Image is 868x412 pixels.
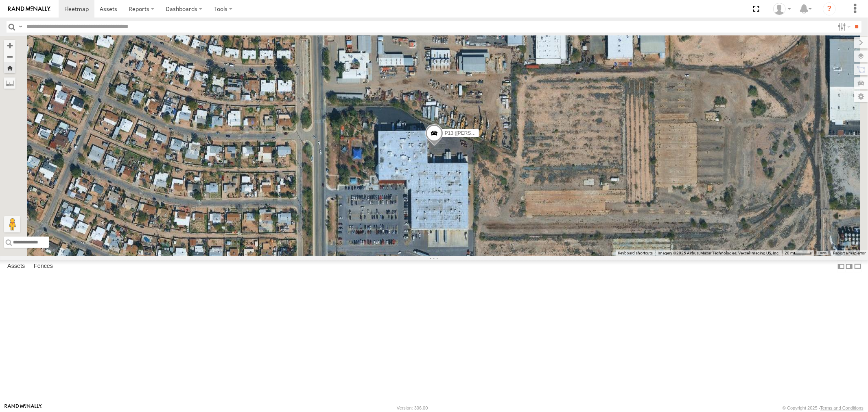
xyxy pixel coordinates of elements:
[4,404,42,412] a: Visit our Website
[835,21,852,33] label: Search Filter Options
[854,260,862,272] label: Hide Summary Table
[823,2,836,15] i: ?
[837,260,845,272] label: Dock Summary Table to the Left
[8,6,50,12] img: rand-logo.svg
[845,260,853,272] label: Dock Summary Table to the Right
[4,40,15,51] button: Zoom in
[444,130,498,136] span: P13 ([PERSON_NAME])
[4,216,20,232] button: Drag Pegman onto the map to open Street View
[782,250,814,256] button: Map Scale: 20 m per 40 pixels
[4,51,15,62] button: Zoom out
[4,62,15,73] button: Zoom Home
[818,252,827,255] a: Terms (opens in new tab)
[658,251,780,255] span: Imagery ©2025 Airbus, Maxar Technologies, Vexcel Imaging US, Inc.
[618,250,653,256] button: Keyboard shortcuts
[397,405,428,410] div: Version: 306.00
[785,251,794,255] span: 20 m
[30,261,57,272] label: Fences
[783,405,864,410] div: © Copyright 2025 -
[820,405,864,410] a: Terms and Conditions
[833,251,866,255] a: Report a map error
[770,3,794,15] div: Jason Ham
[854,91,868,102] label: Map Settings
[4,77,15,89] label: Measure
[17,21,24,33] label: Search Query
[3,261,29,272] label: Assets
